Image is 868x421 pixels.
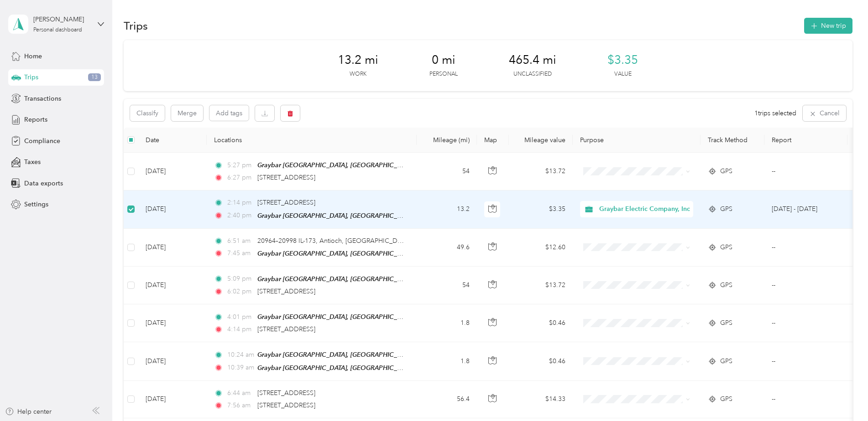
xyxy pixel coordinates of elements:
span: [STREET_ADDRESS] [257,401,315,409]
td: -- [764,229,847,267]
button: New trip [804,18,852,34]
td: [DATE] [138,342,207,380]
span: Graybar [GEOGRAPHIC_DATA], [GEOGRAPHIC_DATA] ([STREET_ADDRESS][US_STATE]) [257,364,509,372]
td: $13.72 [509,153,573,190]
span: Taxes [24,157,41,167]
th: Mileage (mi) [417,128,477,153]
span: [STREET_ADDRESS] [257,325,315,333]
button: Cancel [803,105,846,121]
td: -- [764,381,847,418]
th: Purpose [573,128,701,153]
th: Track Method [701,128,764,153]
span: 20964–20998 IL-173, Antioch, [GEOGRAPHIC_DATA] [257,237,411,245]
span: 5:09 pm [227,274,253,284]
td: -- [764,267,847,304]
td: $0.46 [509,342,573,380]
div: Personal dashboard [33,27,82,33]
td: $14.33 [509,381,573,418]
td: 54 [417,267,477,304]
span: 10:39 am [227,363,253,373]
span: Data exports [24,179,63,188]
td: 49.6 [417,229,477,267]
span: GPS [720,280,732,290]
span: GPS [720,318,732,328]
td: [DATE] [138,304,207,342]
td: -- [764,304,847,342]
span: 6:51 am [227,236,253,246]
span: 6:44 am [227,388,253,398]
span: Home [24,51,42,61]
span: 6:02 pm [227,287,253,297]
td: -- [764,342,847,380]
td: $3.35 [509,190,573,228]
td: [DATE] [138,267,207,304]
span: Graybar [GEOGRAPHIC_DATA], [GEOGRAPHIC_DATA] ([STREET_ADDRESS][US_STATE]) [257,313,509,321]
span: GPS [720,204,732,214]
td: [DATE] [138,229,207,267]
td: $12.60 [509,229,573,267]
span: 10:24 am [227,350,253,360]
th: Map [477,128,509,153]
button: Classify [130,105,165,121]
p: Value [614,70,632,78]
span: GPS [720,356,732,366]
th: Locations [207,128,417,153]
span: GPS [720,166,732,176]
span: 465.4 mi [509,53,556,67]
span: 7:45 am [227,248,253,258]
span: 0 mi [432,53,455,67]
span: 4:14 pm [227,324,253,334]
span: $3.35 [607,53,638,67]
p: Personal [429,70,458,78]
p: Unclassified [513,70,552,78]
span: 2:40 pm [227,210,253,221]
span: GPS [720,394,732,404]
button: Merge [171,105,203,121]
td: Oct 1 - 31, 2025 [764,190,847,228]
span: Graybar [GEOGRAPHIC_DATA], [GEOGRAPHIC_DATA] ([STREET_ADDRESS][US_STATE]) [257,250,509,257]
span: 5:27 pm [227,160,253,170]
span: GPS [720,242,732,252]
td: 13.2 [417,190,477,228]
div: [PERSON_NAME] [33,15,90,24]
th: Date [138,128,207,153]
td: [DATE] [138,153,207,190]
td: -- [764,153,847,190]
td: $0.46 [509,304,573,342]
span: Graybar [GEOGRAPHIC_DATA], [GEOGRAPHIC_DATA] ([STREET_ADDRESS][US_STATE]) [257,161,509,169]
span: 13 [88,73,101,82]
td: $13.72 [509,267,573,304]
p: Work [350,70,366,78]
span: [STREET_ADDRESS] [257,389,315,397]
button: Add tags [209,105,249,121]
td: 54 [417,153,477,190]
span: Graybar Electric Company, Inc [599,204,690,214]
h1: Trips [124,21,148,31]
span: [STREET_ADDRESS] [257,288,315,295]
td: [DATE] [138,381,207,418]
span: 7:56 am [227,400,253,411]
span: 4:01 pm [227,312,253,322]
th: Report [764,128,847,153]
th: Mileage value [509,128,573,153]
span: Settings [24,200,48,209]
td: 56.4 [417,381,477,418]
span: [STREET_ADDRESS] [257,174,315,181]
td: 1.8 [417,304,477,342]
span: 13.2 mi [338,53,378,67]
span: Graybar [GEOGRAPHIC_DATA], [GEOGRAPHIC_DATA] ([STREET_ADDRESS][US_STATE]) [257,351,509,359]
span: [STREET_ADDRESS] [257,199,315,206]
span: 6:27 pm [227,173,253,183]
td: [DATE] [138,190,207,228]
span: 2:14 pm [227,198,253,208]
span: Transactions [24,94,61,103]
iframe: Everlance-gr Chat Button Frame [817,370,868,421]
span: Compliance [24,136,60,146]
td: 1.8 [417,342,477,380]
span: Reports [24,115,47,124]
span: 1 trips selected [754,108,796,118]
span: Graybar [GEOGRAPHIC_DATA], [GEOGRAPHIC_DATA] ([STREET_ADDRESS][US_STATE]) [257,212,509,220]
button: Help center [5,407,52,416]
span: Trips [24,72,38,82]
